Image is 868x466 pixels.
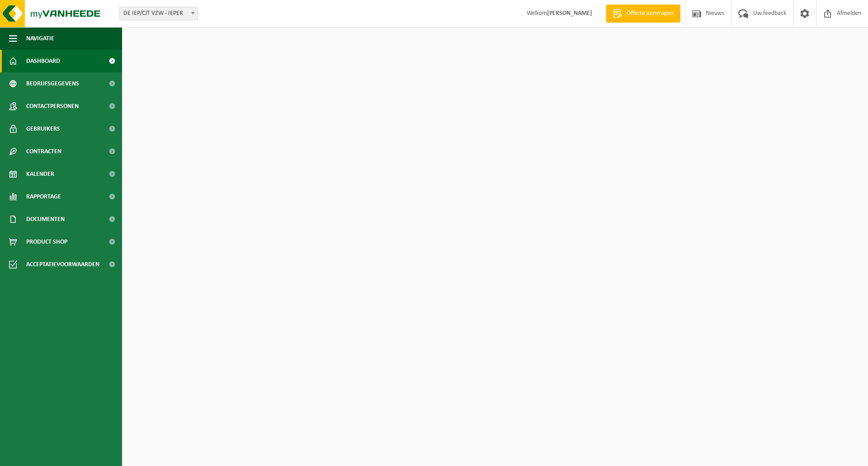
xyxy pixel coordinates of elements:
span: Dashboard [26,50,60,72]
span: Rapportage [26,185,61,208]
span: Gebruikers [26,118,60,140]
span: Acceptatievoorwaarden [26,253,99,276]
span: Bedrijfsgegevens [26,72,79,95]
span: DE IEP/CJT VZW - IEPER [120,7,198,20]
a: Offerte aanvragen [606,5,680,23]
span: Contracten [26,140,61,163]
span: Product Shop [26,231,67,253]
span: Offerte aanvragen [624,9,676,18]
span: Navigatie [26,27,54,50]
span: Documenten [26,208,65,231]
strong: [PERSON_NAME] [547,10,592,17]
span: DE IEP/CJT VZW - IEPER [119,7,198,20]
span: Contactpersonen [26,95,79,118]
span: Kalender [26,163,54,185]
